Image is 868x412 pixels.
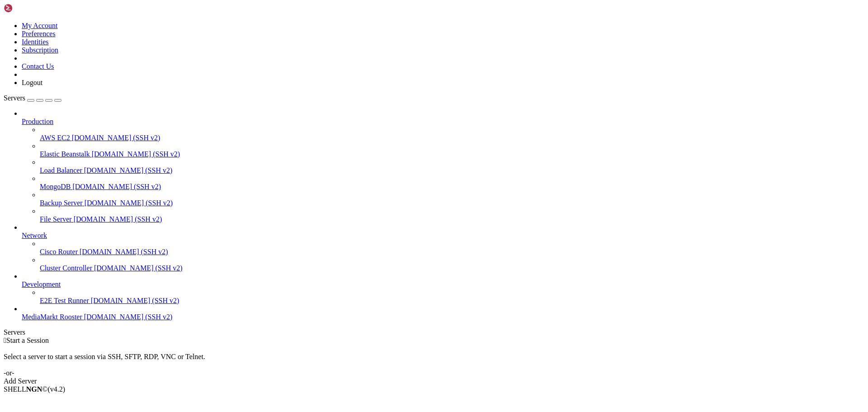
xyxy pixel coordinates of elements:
span: 4.2.0 [48,385,66,393]
span: [DOMAIN_NAME] (SSH v2) [91,297,179,304]
a: Load Balancer [DOMAIN_NAME] (SSH v2) [40,166,864,175]
span: [DOMAIN_NAME] (SSH v2) [92,150,180,158]
span: AWS EC2 [40,134,70,142]
div: Servers [4,328,864,336]
span: [DOMAIN_NAME] (SSH v2) [80,248,168,256]
img: Shellngn [4,4,56,13]
span: [DOMAIN_NAME] (SSH v2) [72,183,161,190]
span:  [4,336,6,344]
span: MongoDB [40,183,71,190]
a: MongoDB [DOMAIN_NAME] (SSH v2) [40,183,864,191]
a: AWS EC2 [DOMAIN_NAME] (SSH v2) [40,134,864,142]
b: NGN [26,385,42,393]
li: Cisco Router [DOMAIN_NAME] (SSH v2) [40,240,864,256]
a: MediaMarkt Rooster [DOMAIN_NAME] (SSH v2) [22,313,864,321]
li: Backup Server [DOMAIN_NAME] (SSH v2) [40,191,864,207]
span: [DOMAIN_NAME] (SSH v2) [85,199,173,207]
a: Preferences [22,30,56,38]
a: My Account [22,22,58,29]
span: [DOMAIN_NAME] (SSH v2) [72,134,160,142]
a: Elastic Beanstalk [DOMAIN_NAME] (SSH v2) [40,150,864,158]
li: File Server [DOMAIN_NAME] (SSH v2) [40,207,864,223]
span: [DOMAIN_NAME] (SSH v2) [94,264,183,272]
a: Network [22,232,864,240]
a: Backup Server [DOMAIN_NAME] (SSH v2) [40,199,864,207]
span: Production [22,118,53,125]
span: Cisco Router [40,248,78,256]
span: Start a Session [6,336,49,344]
span: [DOMAIN_NAME] (SSH v2) [74,215,162,223]
li: Network [22,223,864,272]
span: Load Balancer [40,166,82,174]
a: Cisco Router [DOMAIN_NAME] (SSH v2) [40,248,864,256]
li: Load Balancer [DOMAIN_NAME] (SSH v2) [40,158,864,175]
span: [DOMAIN_NAME] (SSH v2) [84,313,173,321]
a: Cluster Controller [DOMAIN_NAME] (SSH v2) [40,264,864,272]
a: Contact Us [22,62,54,70]
a: Logout [22,79,42,86]
span: Network [22,232,47,239]
div: Select a server to start a session via SSH, SFTP, RDP, VNC or Telnet. -or- [4,345,864,377]
li: MediaMarkt Rooster [DOMAIN_NAME] (SSH v2) [22,305,864,321]
span: SHELL © [4,385,65,393]
li: AWS EC2 [DOMAIN_NAME] (SSH v2) [40,126,864,142]
span: MediaMarkt Rooster [22,313,82,321]
li: Cluster Controller [DOMAIN_NAME] (SSH v2) [40,256,864,272]
a: Development [22,280,864,289]
span: Development [22,280,61,288]
li: MongoDB [DOMAIN_NAME] (SSH v2) [40,175,864,191]
a: File Server [DOMAIN_NAME] (SSH v2) [40,215,864,223]
span: [DOMAIN_NAME] (SSH v2) [84,166,173,174]
span: File Server [40,215,72,223]
span: Cluster Controller [40,264,92,272]
a: Servers [4,94,61,102]
a: Identities [22,38,49,46]
span: Backup Server [40,199,83,207]
a: Production [22,118,864,126]
a: Subscription [22,46,58,54]
li: Production [22,109,864,223]
li: Elastic Beanstalk [DOMAIN_NAME] (SSH v2) [40,142,864,158]
span: Elastic Beanstalk [40,150,90,158]
li: Development [22,272,864,305]
a: E2E Test Runner [DOMAIN_NAME] (SSH v2) [40,297,864,305]
span: Servers [4,94,25,102]
li: E2E Test Runner [DOMAIN_NAME] (SSH v2) [40,289,864,305]
div: Add Server [4,377,864,385]
span: E2E Test Runner [40,297,89,304]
